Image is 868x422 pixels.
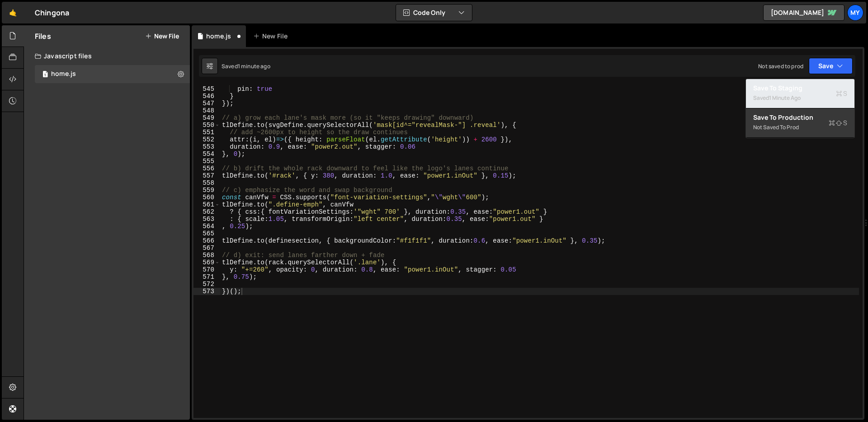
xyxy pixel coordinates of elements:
div: 553 [193,143,220,150]
div: 549 [193,114,220,122]
div: 565 [193,230,220,237]
div: 560 [193,194,220,201]
div: 567 [193,244,220,252]
div: 563 [193,216,220,223]
div: Not saved to prod [758,62,803,70]
button: New File [145,33,179,40]
div: Saved [222,62,270,70]
div: 557 [193,172,220,179]
div: home.js [206,32,231,41]
button: Code Only [396,5,472,21]
button: Save to ProductionS Not saved to prod [746,108,854,138]
span: S [829,118,847,127]
div: 545 [193,85,220,93]
div: Chingona [35,7,69,18]
div: 556 [193,165,220,172]
button: Save to StagingS Saved1 minute ago [746,79,854,108]
div: 555 [193,158,220,165]
div: 547 [193,100,220,107]
span: 1 [42,71,48,79]
div: 568 [193,252,220,259]
div: 566 [193,237,220,244]
div: 551 [193,129,220,136]
a: 🤙 [2,2,24,23]
a: My [847,5,863,21]
div: 572 [193,281,220,288]
div: Saved [753,93,847,103]
div: Not saved to prod [753,122,847,133]
div: 559 [193,187,220,194]
div: Save to Staging [753,84,847,93]
div: 552 [193,136,220,143]
div: 569 [193,259,220,266]
div: 558 [193,179,220,187]
span: S [836,89,847,98]
div: 16722/45723.js [35,65,190,83]
div: 548 [193,107,220,114]
div: 564 [193,223,220,230]
button: Save [809,58,853,74]
div: 546 [193,93,220,100]
div: New File [253,32,291,41]
div: 571 [193,273,220,281]
div: 1 minute ago [769,94,801,102]
h2: Files [35,31,51,41]
div: 554 [193,150,220,158]
div: home.js [51,70,76,78]
div: 573 [193,288,220,295]
div: 570 [193,266,220,273]
a: [DOMAIN_NAME] [763,5,844,21]
div: 1 minute ago [238,62,270,70]
div: 561 [193,201,220,208]
div: 562 [193,208,220,216]
div: Javascript files [24,47,190,65]
div: 550 [193,122,220,129]
div: Save to Production [753,113,847,122]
